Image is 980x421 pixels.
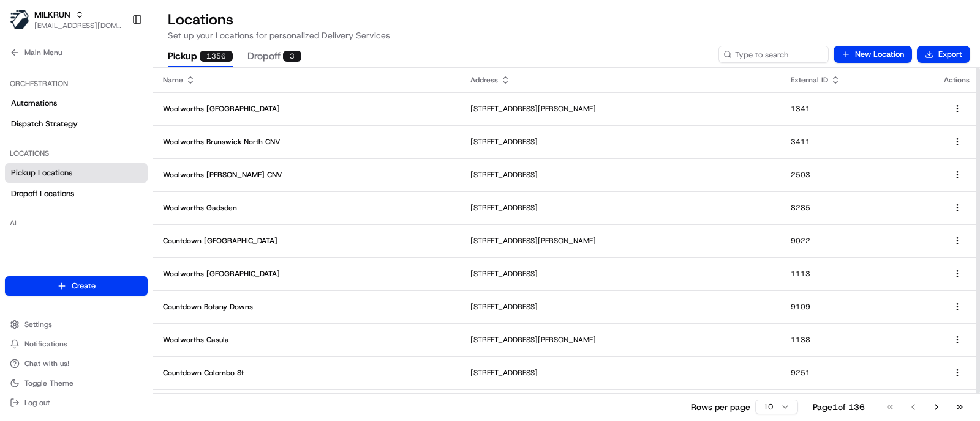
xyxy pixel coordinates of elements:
p: 9251 [791,368,924,378]
p: [STREET_ADDRESS][PERSON_NAME] [470,236,772,246]
button: New Location [834,46,912,63]
div: AI [5,213,148,233]
button: Create [5,276,148,296]
button: MILKRUN [34,9,70,21]
a: Pickup Locations [5,163,148,183]
div: Orchestration [5,74,148,93]
button: Notifications [5,335,148,353]
p: 1341 [791,104,924,114]
a: Dropoff Locations [5,184,148,203]
p: [STREET_ADDRESS] [470,170,772,180]
h2: Locations [168,10,965,29]
p: [STREET_ADDRESS][PERSON_NAME] [470,104,772,114]
p: [STREET_ADDRESS][PERSON_NAME] [470,335,772,345]
div: Actions [944,75,970,85]
span: Support Call Agent [11,237,81,248]
input: Type to search [718,46,829,63]
p: Countdown Botany Downs [163,302,451,312]
p: [STREET_ADDRESS] [470,269,772,279]
a: Automations [5,93,148,113]
button: Log out [5,394,148,411]
span: Log out [24,398,50,408]
button: Pickup [168,46,233,67]
button: MILKRUNMILKRUN[EMAIL_ADDRESS][DOMAIN_NAME] [5,5,127,34]
p: [STREET_ADDRESS] [470,368,772,378]
p: 3411 [791,137,924,147]
div: Address [470,75,772,85]
p: Countdown [GEOGRAPHIC_DATA] [163,236,451,246]
a: Support Call Agent [5,233,148,252]
button: [EMAIL_ADDRESS][DOMAIN_NAME] [34,21,122,31]
div: 1356 [200,51,233,62]
p: Woolworths [GEOGRAPHIC_DATA] [163,269,451,279]
button: Settings [5,316,148,333]
span: Notifications [24,339,67,349]
p: [STREET_ADDRESS] [470,203,772,213]
span: Pickup Locations [11,167,72,178]
span: Toggle Theme [24,378,73,388]
button: Dropoff [247,46,301,67]
p: 2503 [791,170,924,180]
div: Locations [5,144,148,163]
button: Main Menu [5,44,148,61]
div: Name [163,75,451,85]
button: Export [917,46,970,63]
p: Set up your Locations for personalized Delivery Services [168,29,965,42]
div: External ID [791,75,924,85]
p: Rows per page [691,401,750,413]
span: Main Menu [24,48,62,57]
div: Page 1 of 136 [813,401,865,413]
p: 1113 [791,269,924,279]
span: Settings [24,320,52,329]
p: Woolworths Casula [163,335,451,345]
img: MILKRUN [10,10,29,29]
p: 9022 [791,236,924,246]
p: Countdown Colombo St [163,368,451,378]
span: Dispatch Strategy [11,119,78,130]
span: Automations [11,98,57,109]
p: [STREET_ADDRESS] [470,137,772,147]
button: Toggle Theme [5,375,148,392]
p: Woolworths [PERSON_NAME] CNV [163,170,451,180]
p: Woolworths [GEOGRAPHIC_DATA] [163,104,451,114]
p: Woolworths Brunswick North CNV [163,137,451,147]
p: 1138 [791,335,924,345]
a: Dispatch Strategy [5,114,148,134]
p: Woolworths Gadsden [163,203,451,213]
div: 3 [283,51,301,62]
span: Create [72,280,96,291]
p: 9109 [791,302,924,312]
p: 8285 [791,203,924,213]
p: [STREET_ADDRESS] [470,302,772,312]
button: Chat with us! [5,355,148,372]
span: Dropoff Locations [11,188,74,199]
span: Chat with us! [24,359,69,368]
